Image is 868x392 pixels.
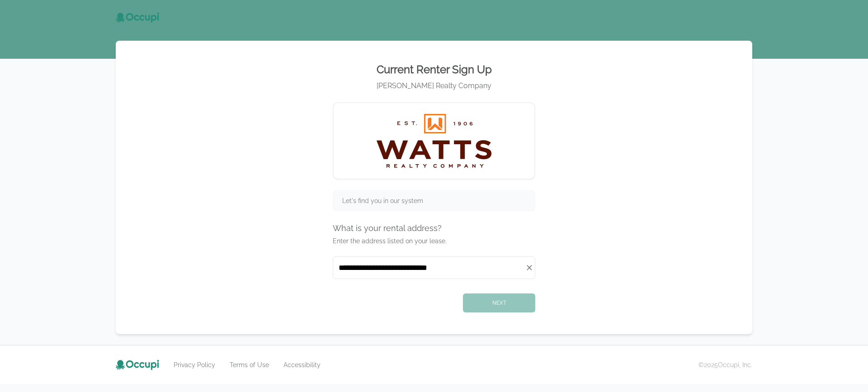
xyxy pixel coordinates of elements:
[230,360,269,369] a: Terms of Use
[127,62,741,77] h2: Current Renter Sign Up
[174,360,215,369] a: Privacy Policy
[333,222,535,235] h4: What is your rental address?
[377,114,491,168] img: Watts Realty
[333,236,535,246] p: Enter the address listed on your lease.
[283,360,321,369] a: Accessibility
[333,257,535,279] input: Start typing...
[698,360,752,369] small: © 2025 Occupi, Inc.
[127,80,741,91] div: [PERSON_NAME] Realty Company
[523,261,536,274] button: Clear
[342,196,423,205] span: Let's find you in our system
